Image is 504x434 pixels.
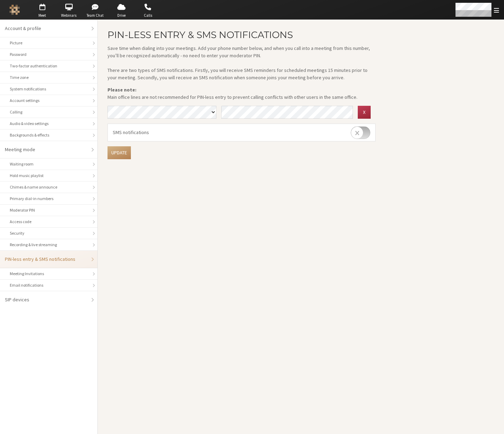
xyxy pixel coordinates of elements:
div: Primary dial-in numbers [10,196,88,202]
button: Update [108,146,131,159]
div: System notifications [10,86,88,92]
div: Picture [10,40,88,46]
div: Waiting room [10,161,88,167]
span: Meet [30,13,54,19]
span: Webinars [57,13,81,19]
div: Meeting mode [5,146,88,153]
b: Please note: [108,87,136,93]
div: Chimes & name announce [10,184,88,190]
div: Backgrounds & effects [10,132,88,138]
div: PIN-less entry & SMS notifications [5,256,88,263]
div: Security [10,230,88,236]
div: Two-factor authentication [10,63,88,69]
h2: PIN-less entry & SMS notifications [108,30,376,40]
div: Moderator PIN [10,207,88,213]
div: Meeting Invitations [10,271,88,277]
div: Email notifications [10,282,88,288]
div: SIP devices [5,296,88,303]
span: Calls [136,13,160,19]
div: Hold music playlist [10,172,88,179]
div: Account & profile [5,25,88,32]
span: SMS notifications [113,129,149,135]
div: Access code [10,219,88,225]
div: Password [10,51,88,58]
span: Team Chat [83,13,108,19]
img: Iotum [9,5,20,15]
iframe: Chat [487,416,499,429]
button: x [358,106,371,119]
span: Drive [109,13,134,19]
div: Audio & video settings [10,120,88,127]
div: Calling [10,109,88,115]
p: Main office lines are not recommended for PIN-less entry to prevent calling conflicts with other ... [108,86,376,101]
div: Account settings [10,97,88,104]
div: Recording & live streaming [10,242,88,248]
div: Time zone [10,74,88,81]
p: Save time when dialing into your meetings. Add your phone number below, and when you call into a ... [108,45,376,81]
